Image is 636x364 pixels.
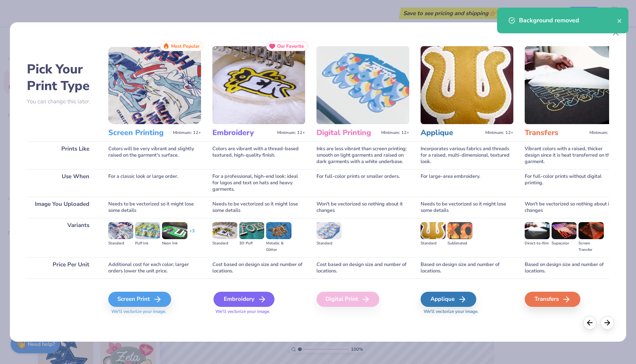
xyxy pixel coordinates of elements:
div: Standard [212,240,237,247]
div: Applique [421,292,476,307]
div: Incorporates various fabrics and threads for a raised, multi-dimensional, textured look. [421,142,513,169]
img: Transfers [525,46,617,124]
div: Won't be vectorized so nothing about it changes [525,197,617,218]
span: Minimum: 12+ [277,130,305,135]
img: Standard [108,222,133,239]
div: Additional cost for each color; larger orders lower the unit price. [108,257,201,278]
img: Standard [421,222,446,239]
div: For full-color prints or smaller orders. [316,169,409,197]
div: Prints Like [27,142,97,169]
div: Transfers [525,292,580,307]
span: Our Favorite [277,44,304,49]
img: Neon Ink [162,222,187,239]
div: Direct-to-film [525,240,550,247]
div: Cost based on design size and number of locations. [316,257,409,278]
img: Screen Printing [108,46,201,124]
div: For a professional, high-end look; ideal for logos and text on hats and heavy garments. [212,169,305,197]
img: Applique [421,46,513,124]
img: Direct-to-film [525,222,550,239]
div: Colors will be very vibrant and slightly raised on the garment's surface. [108,142,201,169]
span: Most Popular [171,44,200,49]
img: Supacolor [552,222,577,239]
div: Metallic & Glitter [266,240,291,253]
img: Puff Ink [135,222,160,239]
span: We'll vectorize your image. [212,308,305,315]
span: Minimum: 12+ [173,130,201,135]
h3: Screen Printing [108,128,170,138]
div: For a classic look or large order. [108,169,201,197]
h2: Pick Your Print Type [27,61,97,94]
div: Neon Ink [162,240,187,247]
h3: Transfers [525,128,586,138]
div: + 3 [189,228,195,241]
div: Vibrant colors with a raised, thicker design since it is heat transferred on the garment. [525,142,617,169]
p: You can change this later. [27,98,97,105]
h3: Applique [421,128,482,138]
div: Won't be vectorized so nothing about it changes [316,197,409,218]
div: Background removed [519,16,617,25]
div: 3D Puff [239,240,264,247]
span: Minimum: 12+ [485,130,513,135]
img: Standard [316,222,341,239]
h3: Digital Printing [316,128,378,138]
div: Screen Transfer [578,240,603,253]
div: Cost based on design size and number of locations. [212,257,305,278]
div: Needs to be vectorized so it might lose some details [212,197,305,218]
div: Price Per Unit [27,257,97,278]
div: Standard [108,240,133,247]
img: Metallic & Glitter [266,222,291,239]
div: Needs to be vectorized so it might lose some details [108,197,201,218]
div: Embroidery [214,292,274,307]
span: Minimum: 12+ [381,130,409,135]
h3: Embroidery [212,128,274,138]
img: Sublimated [447,222,472,239]
img: Embroidery [212,46,305,124]
img: Screen Transfer [578,222,603,239]
div: Colors are vibrant with a thread-based textured, high-quality finish. [212,142,305,169]
img: 3D Puff [239,222,264,239]
span: Minimum: 12+ [589,130,617,135]
span: We'll vectorize your image. [421,308,513,315]
div: Variants [27,218,97,257]
div: Based on design size and number of locations. [421,257,513,278]
span: We'll vectorize your image. [108,308,201,315]
div: Screen Print [108,292,171,307]
div: Standard [421,240,446,247]
div: Use When [27,169,97,197]
div: Standard [316,240,341,247]
div: Inks are less vibrant than screen printing; smooth on light garments and raised on dark garments ... [316,142,409,169]
div: Puff Ink [135,240,160,247]
div: For full-color prints without digital printing. [525,169,617,197]
img: Digital Printing [316,46,409,124]
button: close [617,16,622,25]
div: Image You Uploaded [27,197,97,218]
div: Sublimated [447,240,472,247]
div: Supacolor [552,240,577,247]
div: Digital Print [316,292,379,307]
div: Needs to be vectorized so it might lose some details [421,197,513,218]
div: Based on design size and number of locations. [525,257,617,278]
div: For large-area embroidery. [421,169,513,197]
img: Standard [212,222,237,239]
